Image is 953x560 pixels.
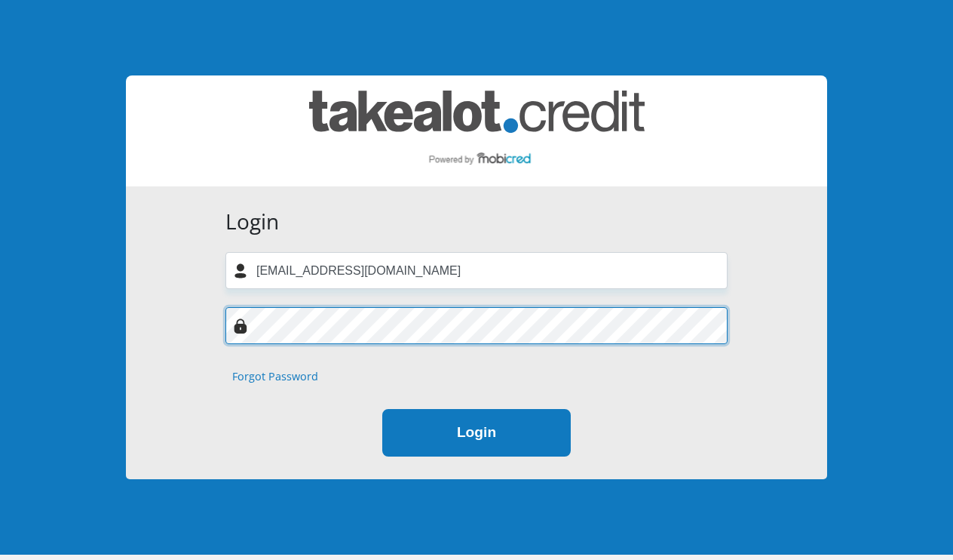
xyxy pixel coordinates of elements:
[225,209,728,235] h3: Login
[233,263,248,278] img: user-icon image
[232,368,318,385] a: Forgot Password
[225,252,728,289] input: Username
[233,318,248,334] img: Image
[309,91,645,171] img: takealot_credit logo
[382,409,571,457] button: Login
